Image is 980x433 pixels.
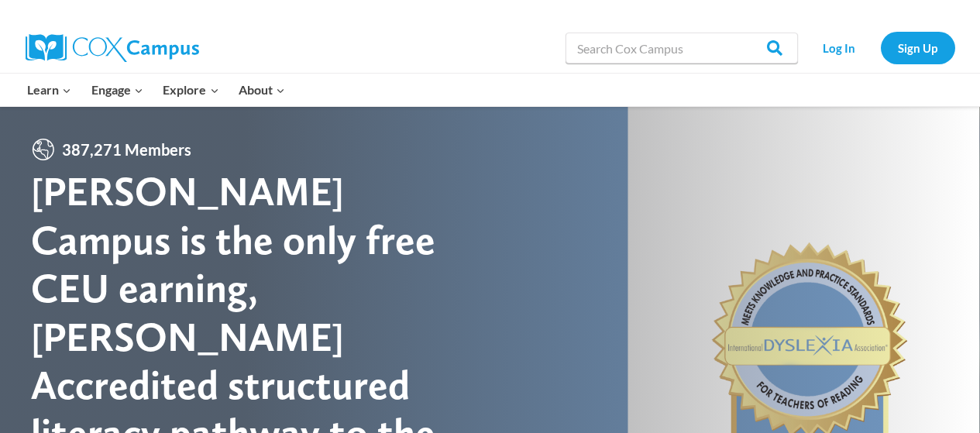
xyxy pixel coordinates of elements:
[806,32,873,64] a: Log In
[806,32,955,64] nav: Secondary Navigation
[56,137,198,162] span: 387,271 Members
[239,80,285,100] span: About
[26,34,199,62] img: Cox Campus
[163,80,218,100] span: Explore
[27,80,71,100] span: Learn
[881,32,955,64] a: Sign Up
[18,74,295,106] nav: Primary Navigation
[566,33,798,64] input: Search Cox Campus
[91,80,143,100] span: Engage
